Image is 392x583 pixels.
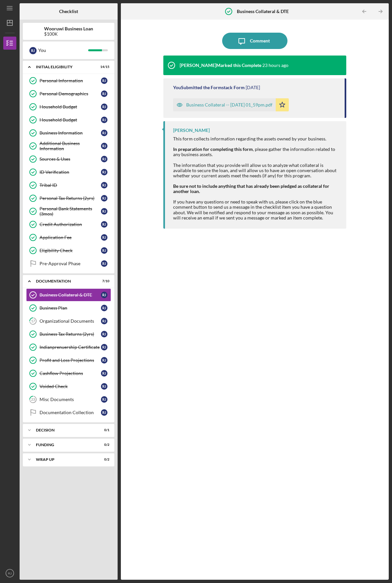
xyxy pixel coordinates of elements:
a: Pre-Approval PhaseRJ [26,257,111,270]
div: Comment [250,33,270,49]
div: R J [101,247,107,254]
div: Eligibility Check [40,248,101,253]
div: R J [101,77,107,84]
b: Wooruwi Business Loan [44,26,93,31]
time: 2024-11-05 19:00 [246,85,260,90]
div: R J [101,117,107,123]
a: Business Tax Returns (2yrs)RJ [26,328,111,341]
div: R J [101,357,107,364]
tspan: 23 [31,397,35,402]
a: Personal Tax Returns (2yrs)RJ [26,192,111,205]
a: Business InformationRJ [26,126,111,139]
div: R J [101,383,107,390]
div: If you have any questions or need to speak with us, please click on the blue comment button to se... [173,199,340,220]
text: RJ [8,572,12,575]
div: R J [101,195,107,202]
div: Business Collateral & DTE [40,292,101,298]
div: R J [101,260,107,267]
div: This form collects information regarding the assets owned by your business. , please gather the i... [173,136,340,178]
button: Comment [222,33,287,49]
a: 23Misc DocumentsRJ [26,393,111,406]
div: R J [101,221,107,228]
div: R J [101,331,107,337]
div: Organizational Documents [40,318,101,324]
div: R J [101,169,107,175]
div: R J [101,305,107,311]
div: Personal Information [40,78,101,83]
div: Business Information [40,130,101,136]
b: Checklist [59,9,78,14]
b: Business Collateral & DTE [237,9,289,14]
div: Business Plan [40,305,101,311]
div: Pre-Approval Phase [40,261,101,266]
div: Sources & Uses [40,156,101,162]
div: Personal Tax Returns (2yrs) [40,196,101,201]
div: R J [101,90,107,97]
div: Business Collateral -- [DATE] 01_59pm.pdf [186,102,272,107]
div: R J [101,292,107,298]
div: Initial Eligibility [36,65,93,69]
div: Household Budget [40,117,101,122]
div: R J [101,143,107,149]
a: Household BudgetRJ [26,100,111,113]
strong: In preparation for completing this form [173,146,253,152]
div: You [38,45,88,56]
div: 0 / 2 [98,443,109,447]
div: Application Fee [40,235,101,240]
div: R J [101,396,107,403]
div: 0 / 2 [98,458,109,462]
div: R J [101,370,107,377]
a: Sources & UsesRJ [26,153,111,166]
a: Documentation CollectionRJ [26,406,111,419]
div: Business Tax Returns (2yrs) [40,332,101,337]
div: ID Verification [40,170,101,175]
div: Voided Check [40,384,101,389]
div: Misc Documents [40,397,101,402]
div: Personal Demographics [40,91,101,96]
div: R J [101,130,107,136]
div: [PERSON_NAME] Marked this Complete [180,63,261,68]
div: Profit and Loss Projections [40,358,101,363]
a: Additional Business InformationRJ [26,139,111,153]
a: 17Organizational DocumentsRJ [26,315,111,328]
a: Personal Bank Statements (3mos)RJ [26,205,111,218]
div: 7 / 10 [98,279,109,283]
div: Decision [36,428,93,432]
div: R J [101,234,107,241]
div: R J [101,208,107,215]
a: Tribal IDRJ [26,179,111,192]
div: Documentation Collection [40,410,101,415]
div: Tribal ID [40,183,101,188]
div: R J [101,318,107,324]
div: R J [101,104,107,110]
div: Documentation [36,279,93,283]
div: Cashflow Projections [40,371,101,376]
div: R J [101,182,107,188]
div: Household Budget [40,104,101,109]
button: RJ [3,567,16,580]
button: Business Collateral -- [DATE] 01_59pm.pdf [173,98,289,111]
time: 2025-08-19 22:15 [262,63,288,68]
strong: Be sure not to include anything that has already been pledged as collateral for another loan. [173,183,329,194]
div: You Submitted the Formstack Form [173,85,245,90]
div: R J [101,344,107,350]
a: Cashflow ProjectionsRJ [26,367,111,380]
div: R J [29,47,37,54]
div: Personal Bank Statements (3mos) [40,206,101,217]
a: Personal DemographicsRJ [26,87,111,100]
div: $100K [44,31,93,37]
a: Voided CheckRJ [26,380,111,393]
div: Funding [36,443,93,447]
tspan: 17 [31,319,35,323]
a: Business Collateral & DTERJ [26,288,111,301]
a: Indianprenuership CertificateRJ [26,341,111,354]
div: R J [101,409,107,416]
a: Application FeeRJ [26,231,111,244]
div: Wrap up [36,458,93,462]
a: Personal InformationRJ [26,74,111,87]
div: Indianprenuership Certificate [40,345,101,350]
a: ID VerificationRJ [26,166,111,179]
a: Household BudgetRJ [26,113,111,126]
div: Credit Authorization [40,222,101,227]
a: Business PlanRJ [26,301,111,315]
